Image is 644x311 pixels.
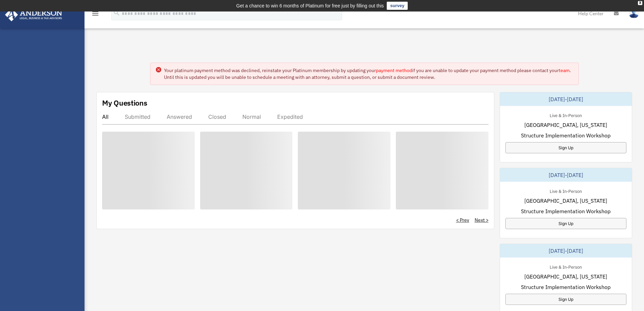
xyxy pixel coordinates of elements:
[475,217,488,223] a: Next >
[638,1,642,5] div: close
[164,67,573,81] div: Your platinum payment method was declined, reinstate your Platinum membership by updating your if...
[242,113,261,120] div: Normal
[277,113,303,120] div: Expedited
[236,2,384,10] div: Get a chance to win 6 months of Platinum for free just by filling out this
[524,121,607,129] span: [GEOGRAPHIC_DATA], [US_STATE]
[167,113,192,120] div: Answered
[208,113,226,120] div: Closed
[500,168,632,182] div: [DATE]-[DATE]
[102,113,109,120] div: All
[91,12,99,18] a: menu
[524,197,607,205] span: [GEOGRAPHIC_DATA], [US_STATE]
[500,244,632,258] div: [DATE]-[DATE]
[505,294,626,305] a: Sign Up
[456,217,469,223] a: < Prev
[629,8,639,18] img: User Pic
[544,187,587,194] div: Live & In-Person
[505,142,626,153] a: Sign Up
[559,67,570,73] a: team
[102,98,147,108] div: My Questions
[500,92,632,106] div: [DATE]-[DATE]
[113,9,120,17] i: search
[524,272,607,281] span: [GEOGRAPHIC_DATA], [US_STATE]
[387,2,408,10] a: survey
[505,218,626,229] a: Sign Up
[125,113,150,120] div: Submitted
[376,67,412,73] a: payment method
[521,283,611,291] span: Structure Implementation Workshop
[521,131,611,139] span: Structure Implementation Workshop
[91,9,99,18] i: menu
[544,111,587,118] div: Live & In-Person
[3,8,64,21] img: Anderson Advisors Platinum Portal
[544,263,587,270] div: Live & In-Person
[521,207,611,215] span: Structure Implementation Workshop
